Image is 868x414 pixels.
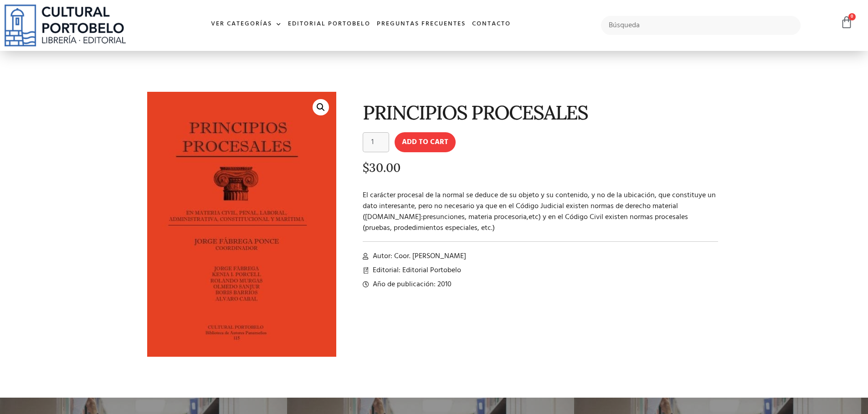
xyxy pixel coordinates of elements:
span: 0 [848,13,856,20]
a: Contacto [469,15,514,34]
a: 🔍 [313,99,329,115]
h1: PRINCIPIOS PROCESALES [363,102,719,123]
input: Product quantity [363,132,389,152]
button: Add to cart [395,132,456,152]
a: Preguntas frecuentes [374,15,469,34]
span: Autor: Coor. [PERSON_NAME] [370,251,466,262]
a: Ver Categorías [208,15,285,34]
p: El carácter procesal de la normal se deduce de su objeto y su contenido, y no de la ubicación, qu... [363,190,719,234]
a: 0 [840,16,853,29]
a: Editorial Portobelo [285,15,374,34]
span: $ [363,160,369,175]
bdi: 30.00 [363,160,401,175]
span: Año de publicación: 2010 [370,279,452,290]
input: Búsqueda [601,16,801,35]
span: Editorial: Editorial Portobelo [370,265,461,276]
